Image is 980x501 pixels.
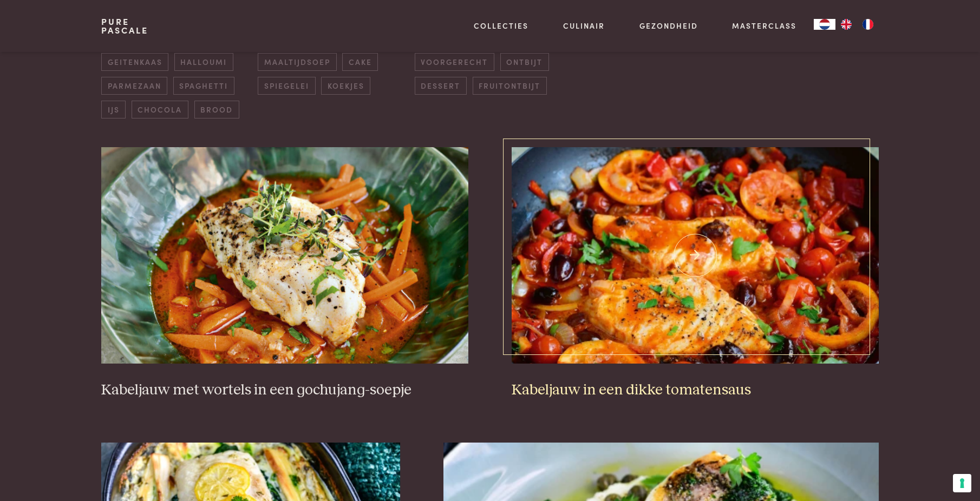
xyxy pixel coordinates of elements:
[953,474,971,492] button: Uw voorkeuren voor toestemming voor trackingtechnologieën
[835,19,879,30] ul: Language list
[473,77,547,95] span: fruitontbijt
[415,77,467,95] span: dessert
[101,77,167,95] span: parmezaan
[474,20,528,31] a: Collecties
[342,53,378,71] span: cake
[857,19,879,30] a: FR
[101,53,168,71] span: geitenkaas
[174,53,233,71] span: halloumi
[321,77,370,95] span: koekjes
[194,101,239,118] span: brood
[835,19,857,30] a: EN
[814,19,835,30] div: Language
[101,147,468,364] img: Kabeljauw met wortels in een gochujang-soepje
[732,20,796,31] a: Masterclass
[512,381,879,400] h3: Kabeljauw in een dikke tomatensaus
[173,77,234,95] span: spaghetti
[512,147,879,364] img: Kabeljauw in een dikke tomatensaus
[415,53,494,71] span: voorgerecht
[639,20,698,31] a: Gezondheid
[563,20,605,31] a: Culinair
[258,77,315,95] span: spiegelei
[132,101,188,118] span: chocola
[101,17,148,35] a: PurePascale
[500,53,549,71] span: ontbijt
[814,19,835,30] a: NL
[101,101,126,118] span: ijs
[814,19,879,30] aside: Language selected: Nederlands
[258,53,336,71] span: maaltijdsoep
[101,381,468,400] h3: Kabeljauw met wortels in een gochujang-soepje
[512,147,879,399] a: Kabeljauw in een dikke tomatensaus Kabeljauw in een dikke tomatensaus
[101,147,468,399] a: Kabeljauw met wortels in een gochujang-soepje Kabeljauw met wortels in een gochujang-soepje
